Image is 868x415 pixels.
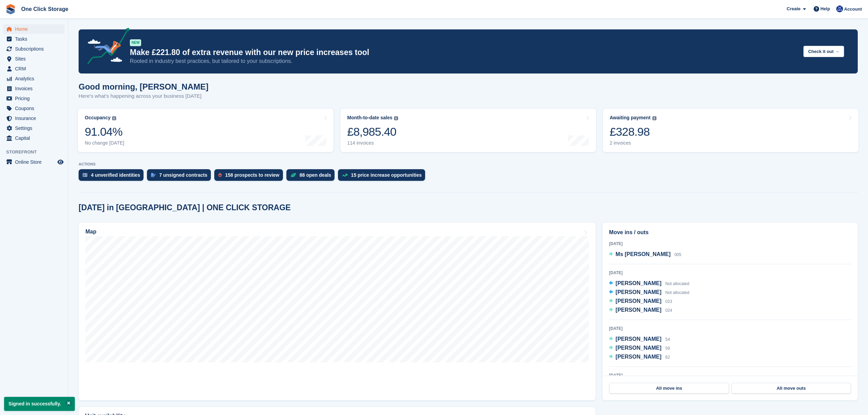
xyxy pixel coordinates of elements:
span: Ms [PERSON_NAME] [615,251,670,257]
h1: Good morning, [PERSON_NAME] [79,82,208,91]
a: Map [79,223,596,400]
div: 88 open deals [300,172,331,178]
div: £8,985.40 [347,125,398,139]
img: icon-info-grey-7440780725fd019a000dd9b08b2336e03edf1995a4989e88bcd33f0948082b44.svg [112,116,116,120]
button: Check it out → [803,46,844,57]
span: Storefront [6,149,68,156]
span: Online Store [15,157,56,167]
a: 7 unsigned contracts [147,169,214,184]
span: Not allocated [665,290,689,295]
span: Account [844,6,862,13]
div: NEW [130,39,141,46]
p: Signed in successfully. [4,397,75,411]
a: [PERSON_NAME] Not allocated [609,288,689,297]
a: 88 open deals [286,169,338,184]
div: Awaiting payment [610,115,651,121]
a: menu [3,64,65,73]
div: 15 price increase opportunities [351,172,422,178]
div: Occupancy [85,115,110,121]
a: menu [3,94,65,103]
span: Invoices [15,84,56,93]
a: [PERSON_NAME] 54 [609,335,670,344]
a: [PERSON_NAME] 024 [609,306,672,315]
div: 2 invoices [610,140,656,146]
span: Pricing [15,94,56,103]
img: icon-info-grey-7440780725fd019a000dd9b08b2336e03edf1995a4989e88bcd33f0948082b44.svg [394,116,398,120]
div: Month-to-date sales [347,115,392,121]
span: [PERSON_NAME] [615,280,661,286]
span: Analytics [15,74,56,83]
p: Here's what's happening across your business [DATE] [79,92,208,100]
span: [PERSON_NAME] [615,336,661,342]
span: Home [15,24,56,34]
img: prospect-51fa495bee0391a8d652442698ab0144808aea92771e9ea1ae160a38d050c398.svg [218,173,222,177]
a: One Click Storage [18,3,71,15]
span: Insurance [15,113,56,123]
span: 005 [675,252,681,257]
a: menu [3,54,65,64]
a: menu [3,44,65,54]
span: 54 [665,337,670,342]
a: Awaiting payment £328.98 2 invoices [603,109,858,152]
a: [PERSON_NAME] 62 [609,353,670,362]
img: Thomas [836,5,843,12]
span: [PERSON_NAME] [615,298,661,304]
span: Settings [15,123,56,133]
a: [PERSON_NAME] 023 [609,297,672,306]
img: verify_identity-adf6edd0f0f0b5bbfe63781bf79b02c33cf7c696d77639b501bdc392416b5a36.svg [83,173,87,177]
a: [PERSON_NAME] 59 [609,344,670,353]
span: 024 [665,308,672,313]
a: 15 price increase opportunities [338,169,429,184]
a: 4 unverified identities [79,169,147,184]
img: price_increase_opportunities-93ffe204e8149a01c8c9dc8f82e8f89637d9d84a8eef4429ea346261dce0b2c0.svg [342,174,348,177]
h2: Move ins / outs [609,228,851,237]
img: deal-1b604bf984904fb50ccaf53a9ad4b4a5d6e5aea283cecdc64d6e3604feb123c2.svg [290,173,296,177]
div: No change [DATE] [85,140,124,146]
h2: [DATE] in [GEOGRAPHIC_DATA] | ONE CLICK STORAGE [79,203,291,212]
a: menu [3,133,65,143]
span: 59 [665,346,670,351]
span: Help [820,5,830,12]
span: Capital [15,133,56,143]
img: contract_signature_icon-13c848040528278c33f63329250d36e43548de30e8caae1d1a13099fd9432cc5.svg [151,173,156,177]
a: menu [3,74,65,83]
a: menu [3,24,65,34]
div: 158 prospects to review [225,172,280,178]
div: 7 unsigned contracts [159,172,207,178]
a: All move outs [732,383,851,394]
img: price-adjustments-announcement-icon-8257ccfd72463d97f412b2fc003d46551f7dbcb40ab6d574587a9cd5c0d94... [82,28,130,67]
a: Preview store [56,158,65,166]
a: Occupancy 91.04% No change [DATE] [78,109,334,152]
span: Sites [15,54,56,64]
span: 62 [665,355,670,360]
span: [PERSON_NAME] [615,354,661,360]
div: 114 invoices [347,140,398,146]
div: 4 unverified identities [91,172,140,178]
img: stora-icon-8386f47178a22dfd0bd8f6a31ec36ba5ce8667c1dd55bd0f319d3a0aa187defe.svg [5,4,16,14]
span: [PERSON_NAME] [615,289,661,295]
span: 023 [665,299,672,304]
a: menu [3,84,65,93]
span: [PERSON_NAME] [615,307,661,313]
div: 91.04% [85,125,124,139]
span: Not allocated [665,281,689,286]
a: [PERSON_NAME] Not allocated [609,279,689,288]
span: Coupons [15,104,56,113]
a: All move ins [609,383,729,394]
span: Create [787,5,800,12]
a: Month-to-date sales £8,985.40 114 invoices [340,109,596,152]
a: menu [3,34,65,44]
img: icon-info-grey-7440780725fd019a000dd9b08b2336e03edf1995a4989e88bcd33f0948082b44.svg [652,116,656,120]
a: menu [3,113,65,123]
a: menu [3,123,65,133]
span: Subscriptions [15,44,56,54]
a: Ms [PERSON_NAME] 005 [609,250,681,259]
p: Rooted in industry best practices, but tailored to your subscriptions. [130,57,798,65]
div: £328.98 [610,125,656,139]
span: Tasks [15,34,56,44]
p: Make £221.80 of extra revenue with our new price increases tool [130,48,798,57]
h2: Map [85,229,96,235]
span: CRM [15,64,56,73]
div: [DATE] [609,325,851,332]
a: menu [3,157,65,167]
